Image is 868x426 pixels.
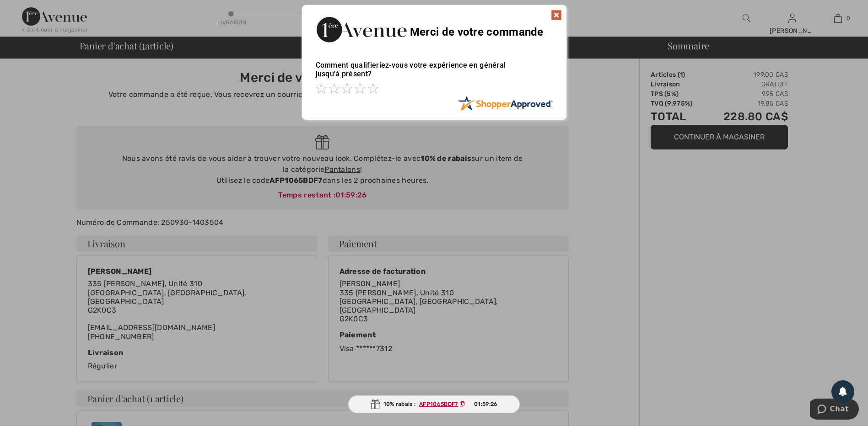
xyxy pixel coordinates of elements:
div: Comment qualifieriez-vous votre expérience en général jusqu'à présent? [316,52,553,96]
img: Gift.svg [371,399,380,409]
div: 10% rabais : [348,395,520,413]
img: Merci de votre commande [316,14,407,45]
img: x [551,10,562,21]
span: 01:59:26 [474,400,497,408]
span: Chat [20,6,39,15]
ins: AFP1065BDF7 [419,401,458,407]
span: Merci de votre commande [410,26,544,38]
